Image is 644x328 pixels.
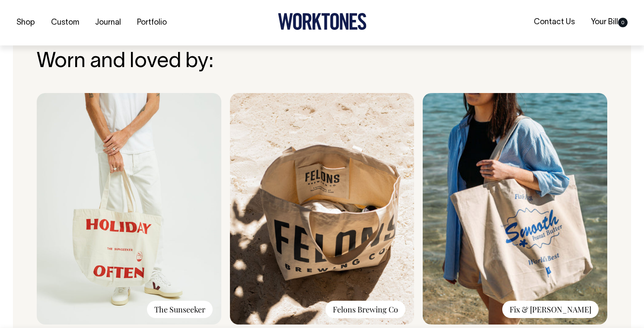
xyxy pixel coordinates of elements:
[230,93,414,325] img: Felons.jpg
[325,301,405,318] div: Felons Brewing Co
[48,16,83,30] a: Custom
[618,18,628,27] span: 0
[147,301,213,318] div: The Sunseeker
[587,15,631,29] a: Your Bill0
[37,93,221,325] img: 20210128_WORKTONES9523.jpg
[502,301,599,318] div: Fix & [PERSON_NAME]
[37,51,607,74] h3: Worn and loved by:
[423,93,607,325] img: FixandFogg-File35.jpg
[134,16,170,30] a: Portfolio
[92,16,124,30] a: Journal
[13,16,38,30] a: Shop
[530,15,578,29] a: Contact Us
